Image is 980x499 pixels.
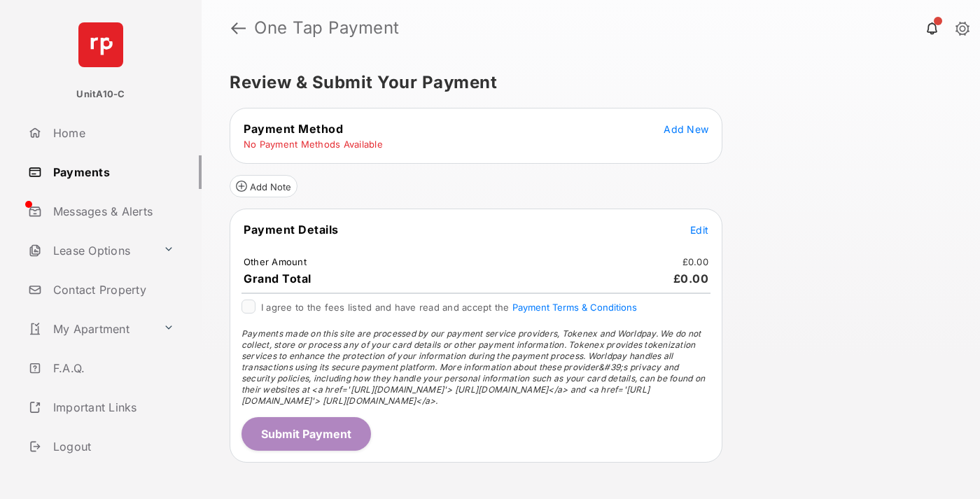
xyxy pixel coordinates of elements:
[22,312,157,346] a: My Apartment
[244,223,339,237] span: Payment Details
[22,273,202,307] a: Contact Property
[22,391,180,424] a: Important Links
[241,417,371,451] button: Submit Payment
[76,87,125,101] p: UnitA10-C
[673,272,709,286] span: £0.00
[664,122,708,136] button: Add New
[241,328,705,406] span: Payments made on this site are processed by our payment service providers, Tokenex and Worldpay. ...
[690,224,708,236] span: Edit
[244,122,343,136] span: Payment Method
[261,302,637,313] span: I agree to the fees listed and have read and accept the
[254,20,400,36] strong: One Tap Payment
[682,255,709,268] td: £0.00
[22,155,202,189] a: Payments
[243,138,384,150] td: No Payment Methods Available
[664,123,708,135] span: Add New
[22,195,202,228] a: Messages & Alerts
[22,116,202,150] a: Home
[512,302,637,313] button: I agree to the fees listed and have read and accept the
[78,22,123,67] img: svg+xml;base64,PHN2ZyB4bWxucz0iaHR0cDovL3d3dy53My5vcmcvMjAwMC9zdmciIHdpZHRoPSI2NCIgaGVpZ2h0PSI2NC...
[230,175,297,197] button: Add Note
[22,351,202,385] a: F.A.Q.
[22,430,202,463] a: Logout
[244,272,311,286] span: Grand Total
[22,234,157,267] a: Lease Options
[243,255,307,268] td: Other Amount
[690,223,708,237] button: Edit
[230,74,941,91] h5: Review & Submit Your Payment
